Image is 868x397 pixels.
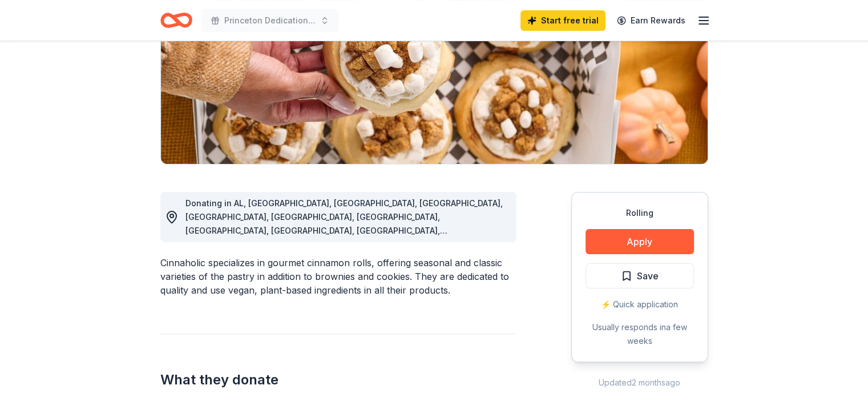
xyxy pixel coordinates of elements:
div: ⚡️ Quick application [586,298,694,311]
span: Save [637,268,659,283]
button: Save [586,263,694,288]
div: Updated 2 months ago [571,376,708,390]
span: Donating in AL, [GEOGRAPHIC_DATA], [GEOGRAPHIC_DATA], [GEOGRAPHIC_DATA], [GEOGRAPHIC_DATA], [GEOG... [185,198,503,304]
button: Apply [586,229,694,254]
a: Home [160,7,192,34]
span: Princeton Dedication Event [224,14,316,27]
h2: What they donate [160,371,516,389]
div: Cinnaholic specializes in gourmet cinnamon rolls, offering seasonal and classic varieties of the ... [160,256,516,297]
div: Usually responds in a few weeks [586,320,694,348]
button: Princeton Dedication Event [201,9,338,32]
div: Rolling [586,206,694,220]
a: Start free trial [520,10,605,31]
a: Earn Rewards [610,10,692,31]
